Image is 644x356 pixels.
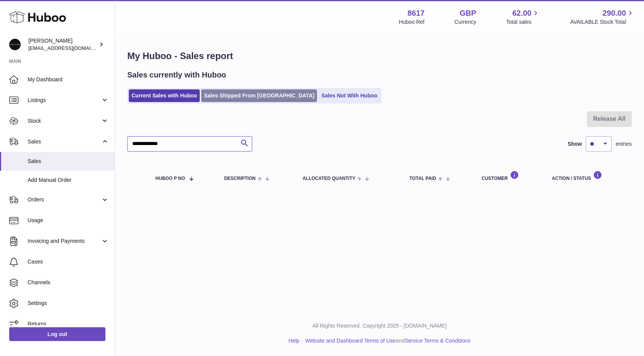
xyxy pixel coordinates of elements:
a: Help [289,338,300,344]
p: All Rights Reserved. Copyright 2025 - [DOMAIN_NAME] [121,322,638,330]
strong: GBP [460,8,476,18]
span: Invoicing and Payments [28,237,101,245]
span: Orders [28,196,101,203]
span: Sales [28,158,109,165]
div: [PERSON_NAME] [28,37,97,52]
a: Log out [9,327,105,341]
h1: My Huboo - Sales report [127,50,632,62]
h2: Sales currently with Huboo [127,70,226,80]
div: Customer [481,171,536,181]
a: Sales Not With Huboo [319,89,380,102]
span: Description [224,176,256,181]
span: ALLOCATED Quantity [302,176,355,181]
span: Add Manual Order [28,176,109,184]
span: AVAILABLE Stock Total [570,18,635,26]
li: and [302,337,470,344]
span: 290.00 [603,8,626,18]
a: Current Sales with Huboo [129,89,200,102]
a: Sales Shipped From [GEOGRAPHIC_DATA] [201,89,317,102]
img: hello@alfredco.com [9,39,21,50]
span: My Dashboard [28,76,109,83]
span: [EMAIL_ADDRESS][DOMAIN_NAME] [28,45,113,51]
strong: 8617 [407,8,425,18]
span: entries [616,140,632,148]
span: Returns [28,320,109,328]
span: Sales [28,138,101,145]
span: Huboo P no [155,176,185,181]
a: Website and Dashboard Terms of Use [305,338,396,344]
div: Action / Status [552,171,624,181]
div: Huboo Ref [399,18,425,26]
span: Total paid [409,176,436,181]
span: Stock [28,117,101,125]
a: 62.00 Total sales [506,8,540,26]
span: Settings [28,300,109,307]
span: Listings [28,97,101,104]
span: Channels [28,279,109,286]
span: Total sales [506,18,540,26]
a: 290.00 AVAILABLE Stock Total [570,8,635,26]
div: Currency [455,18,476,26]
label: Show [568,140,582,148]
span: 62.00 [512,8,531,18]
span: Usage [28,217,109,224]
a: Service Terms & Conditions [405,338,471,344]
span: Cases [28,258,109,265]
